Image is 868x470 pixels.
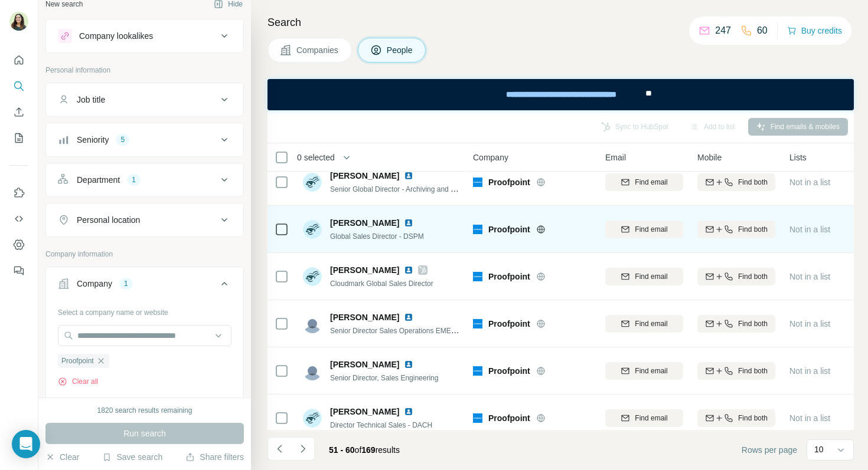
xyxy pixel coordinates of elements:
[330,311,399,323] span: [PERSON_NAME]
[45,451,79,463] button: Clear
[473,272,482,281] img: Logo of Proofpoint
[361,445,375,455] span: 169
[404,313,413,322] img: LinkedIn logo
[303,314,322,333] img: Avatar
[303,173,322,192] img: Avatar
[185,451,244,463] button: Share filters
[789,178,830,187] span: Not in a list
[297,152,335,163] span: 0 selected
[789,152,807,163] span: Lists
[488,318,530,330] span: Proofpoint
[789,366,830,376] span: Not in a list
[635,271,667,282] span: Find email
[488,176,530,188] span: Proofpoint
[77,94,105,106] div: Job title
[267,79,854,110] iframe: Banner
[45,65,244,75] p: Personal information
[330,184,508,193] span: Senior Global Director - Archiving and Compliance Sales
[697,409,775,427] button: Find both
[46,206,243,234] button: Personal location
[697,152,722,163] span: Mobile
[9,12,28,31] img: Avatar
[303,267,322,286] img: Avatar
[127,175,141,185] div: 1
[9,101,28,123] button: Enrich CSV
[635,224,667,235] span: Find email
[303,361,322,380] img: Avatar
[9,50,28,71] button: Quick start
[77,214,140,226] div: Personal location
[58,303,231,318] div: Select a company name or website
[330,374,438,382] span: Senior Director, Sales Engineering
[488,224,530,235] span: Proofpoint
[102,451,162,463] button: Save search
[605,173,683,191] button: Find email
[9,182,28,203] button: Use Surfe on LinkedIn
[605,221,683,238] button: Find email
[789,272,830,281] span: Not in a list
[330,406,399,418] span: [PERSON_NAME]
[814,443,824,455] p: 10
[404,265,413,275] img: LinkedIn logo
[738,177,768,188] span: Find both
[330,280,433,288] span: Cloudmark Global Sales Director
[742,444,797,456] span: Rows per page
[9,208,28,229] button: Use Surfe API
[45,249,244,259] p: Company information
[291,437,315,461] button: Navigate to next page
[329,445,400,455] span: results
[46,86,243,114] button: Job title
[473,366,482,376] img: Logo of Proofpoint
[404,407,413,416] img: LinkedIn logo
[97,405,192,416] div: 1820 search results remaining
[77,174,120,186] div: Department
[9,234,28,255] button: Dashboard
[116,134,129,145] div: 5
[77,278,112,290] div: Company
[473,225,482,234] img: Logo of Proofpoint
[46,269,243,303] button: Company1
[330,359,399,370] span: [PERSON_NAME]
[473,413,482,423] img: Logo of Proofpoint
[119,278,133,289] div: 1
[605,315,683,333] button: Find email
[267,14,854,31] h4: Search
[330,232,424,241] span: Global Sales Director - DSPM
[9,260,28,281] button: Feedback
[635,318,667,329] span: Find email
[77,134,109,146] div: Seniority
[404,171,413,180] img: LinkedIn logo
[330,264,399,276] span: [PERSON_NAME]
[488,412,530,424] span: Proofpoint
[605,409,683,427] button: Find email
[46,22,243,50] button: Company lookalikes
[303,220,322,239] img: Avatar
[697,362,775,380] button: Find both
[757,24,768,38] p: 60
[473,178,482,187] img: Logo of Proofpoint
[738,366,768,376] span: Find both
[789,413,830,423] span: Not in a list
[329,445,355,455] span: 51 - 60
[387,44,414,56] span: People
[635,177,667,188] span: Find email
[697,268,775,285] button: Find both
[303,409,322,428] img: Avatar
[46,166,243,194] button: Department1
[330,421,432,429] span: Director Technical Sales - DACH
[473,152,508,163] span: Company
[296,44,340,56] span: Companies
[12,430,40,458] div: Open Intercom Messenger
[330,217,399,229] span: [PERSON_NAME]
[605,362,683,380] button: Find email
[330,170,399,182] span: [PERSON_NAME]
[697,173,775,191] button: Find both
[715,24,731,38] p: 247
[605,268,683,285] button: Find email
[46,126,243,154] button: Seniority5
[697,221,775,238] button: Find both
[738,271,768,282] span: Find both
[267,437,291,461] button: Navigate to previous page
[330,326,539,335] span: Senior Director Sales Operations EMEA at [GEOGRAPHIC_DATA]
[738,413,768,423] span: Find both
